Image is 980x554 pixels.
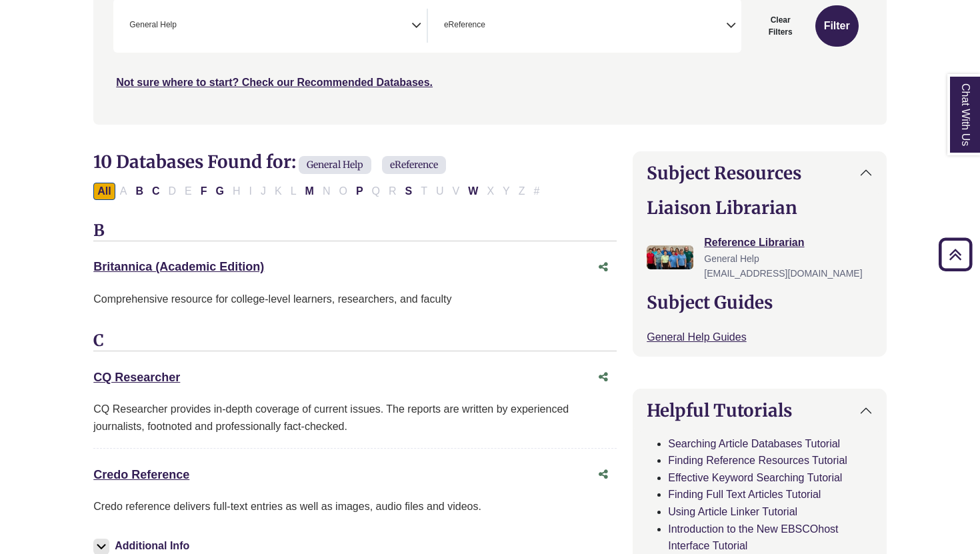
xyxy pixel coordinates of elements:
[668,523,838,552] a: Introduction to the New EBSCOhost Interface Tutorial
[301,183,318,200] button: Filter Results M
[93,185,545,196] div: Alpha-list to filter by first letter of database name
[93,151,296,173] span: 10 Databases Found for:
[934,245,977,263] a: Back to Top
[124,19,177,31] li: General Help
[299,156,371,174] span: General Help
[93,468,189,481] a: Credo Reference
[93,331,617,351] h3: C
[647,197,873,218] h2: Liaison Librarian
[488,21,494,32] textarea: Search
[93,291,617,308] p: Comprehensive resource for college-level learners, researchers, and faculty
[590,365,617,390] button: Share this database
[401,183,417,200] button: Filter Results S
[352,183,367,200] button: Filter Results P
[464,183,482,200] button: Filter Results W
[590,462,617,487] button: Share this database
[93,260,264,273] a: Britannica (Academic Edition)
[633,152,886,194] button: Subject Resources
[197,183,211,200] button: Filter Results F
[647,331,746,343] a: General Help Guides
[93,183,115,200] button: All
[439,19,485,31] li: eReference
[749,5,812,47] button: Clear Filters
[590,255,617,280] button: Share this database
[444,19,485,31] span: eReference
[382,156,446,174] span: eReference
[815,5,859,47] button: Submit for Search Results
[148,183,164,200] button: Filter Results C
[668,472,842,483] a: Effective Keyword Searching Tutorial
[212,183,228,200] button: Filter Results G
[93,498,617,515] p: Credo reference delivers full-text entries as well as images, audio files and videos.
[668,506,797,517] a: Using Article Linker Tutorial
[131,183,147,200] button: Filter Results B
[668,438,840,449] a: Searching Article Databases Tutorial
[647,245,693,269] img: Reference Librarian
[704,253,759,264] span: General Help
[633,389,886,431] button: Helpful Tutorials
[704,268,862,279] span: [EMAIL_ADDRESS][DOMAIN_NAME]
[668,455,847,466] a: Finding Reference Resources Tutorial
[668,489,821,500] a: Finding Full Text Articles Tutorial
[647,292,873,313] h2: Subject Guides
[93,401,617,435] div: CQ Researcher provides in-depth coverage of current issues. The reports are written by experience...
[129,19,177,31] span: General Help
[93,221,617,241] h3: B
[93,371,180,384] a: CQ Researcher
[704,237,804,248] a: Reference Librarian
[116,77,433,88] a: Not sure where to start? Check our Recommended Databases.
[179,21,185,32] textarea: Search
